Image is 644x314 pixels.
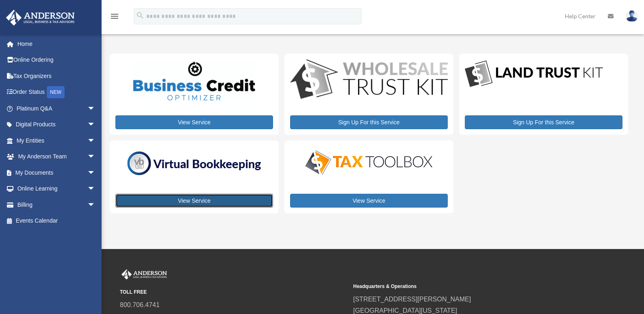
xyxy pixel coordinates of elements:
[87,117,104,133] span: arrow_drop_down
[6,36,108,52] a: Home
[353,282,581,291] small: Headquarters & Operations
[626,10,638,22] img: User Pic
[353,307,457,314] a: [GEOGRAPHIC_DATA][US_STATE]
[6,181,108,197] a: Online Learningarrow_drop_down
[87,149,104,165] span: arrow_drop_down
[6,197,108,213] a: Billingarrow_drop_down
[136,11,145,20] i: search
[6,52,108,68] a: Online Ordering
[120,288,347,297] small: TOLL FREE
[87,100,104,117] span: arrow_drop_down
[87,181,104,197] span: arrow_drop_down
[465,59,603,89] img: LandTrust_lgo-1.jpg
[290,194,448,208] a: View Service
[110,11,119,21] i: menu
[115,115,273,129] a: View Service
[110,14,119,21] a: menu
[87,165,104,181] span: arrow_drop_down
[290,59,448,101] img: WS-Trust-Kit-lgo-1.jpg
[6,213,108,229] a: Events Calendar
[120,301,160,308] a: 800.706.4741
[6,84,108,101] a: Order StatusNEW
[4,10,77,26] img: Anderson Advisors Platinum Portal
[465,115,622,129] a: Sign Up For this Service
[6,165,108,181] a: My Documentsarrow_drop_down
[6,132,108,149] a: My Entitiesarrow_drop_down
[6,149,108,165] a: My Anderson Teamarrow_drop_down
[87,197,104,213] span: arrow_drop_down
[6,68,108,84] a: Tax Organizers
[87,132,104,149] span: arrow_drop_down
[6,100,108,117] a: Platinum Q&Aarrow_drop_down
[353,296,471,303] a: [STREET_ADDRESS][PERSON_NAME]
[6,117,104,133] a: Digital Productsarrow_drop_down
[290,115,448,129] a: Sign Up For this Service
[115,194,273,208] a: View Service
[120,269,169,280] img: Anderson Advisors Platinum Portal
[47,86,65,98] div: NEW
